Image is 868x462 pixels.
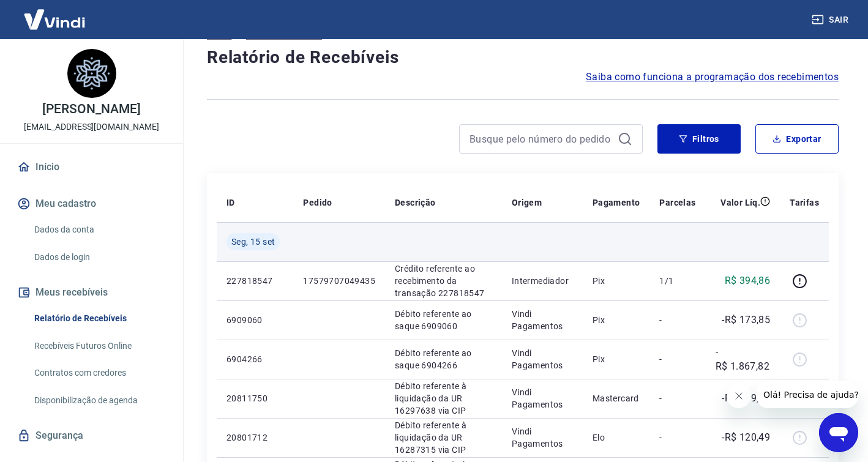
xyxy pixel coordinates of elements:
[226,353,283,365] p: 6904266
[659,353,695,365] p: -
[7,9,103,18] span: Olá! Precisa de ajuda?
[720,196,760,209] p: Valor Líq.
[226,196,235,209] p: ID
[512,308,573,332] p: Vindi Pagamentos
[395,380,492,417] p: Débito referente à liquidação da UR 16297638 via CIP
[593,314,640,326] p: Pix
[29,306,168,331] a: Relatório de Recebíveis
[593,196,640,209] p: Pagamento
[395,347,492,371] p: Débito referente ao saque 6904266
[790,196,819,209] p: Tarifas
[659,196,695,209] p: Parcelas
[470,130,613,148] input: Busque pelo número do pedido
[395,419,492,456] p: Débito referente à liquidação da UR 16287315 via CIP
[29,388,168,413] a: Disponibilização de agenda
[67,49,116,98] img: d4884b6a-3bba-417d-8bac-125afd378192.jpeg
[512,196,542,209] p: Origem
[395,308,492,332] p: Débito referente ao saque 6909060
[226,275,283,287] p: 227818547
[722,391,770,406] p: -R$ 419,37
[722,313,770,327] p: -R$ 173,85
[727,384,751,408] iframe: Fechar mensagem
[231,236,275,248] span: Seg, 15 set
[29,333,168,359] a: Recebíveis Futuros Online
[512,386,573,411] p: Vindi Pagamentos
[809,9,853,31] button: Sair
[226,314,283,326] p: 6909060
[29,245,168,270] a: Dados de login
[722,430,770,445] p: -R$ 120,49
[593,275,640,287] p: Pix
[716,345,771,374] p: -R$ 1.867,82
[659,275,695,287] p: 1/1
[512,425,573,450] p: Vindi Pagamentos
[725,274,771,288] p: R$ 394,86
[207,45,839,70] h4: Relatório de Recebíveis
[593,353,640,365] p: Pix
[303,275,375,287] p: 17579707049435
[15,422,168,449] a: Segurança
[29,360,168,386] a: Contratos com credores
[15,1,94,38] img: Vindi
[15,154,168,181] a: Início
[15,190,168,217] button: Meu cadastro
[395,196,436,209] p: Descrição
[586,70,839,84] a: Saiba como funciona a programação dos recebimentos
[15,279,168,306] button: Meus recebíveis
[659,431,695,444] p: -
[593,431,640,444] p: Elo
[24,121,159,133] p: [EMAIL_ADDRESS][DOMAIN_NAME]
[756,381,858,408] iframe: Mensagem da empresa
[657,124,741,154] button: Filtros
[226,431,283,444] p: 20801712
[659,392,695,404] p: -
[226,392,283,404] p: 20811750
[755,124,839,154] button: Exportar
[395,263,492,299] p: Crédito referente ao recebimento da transação 227818547
[593,392,640,404] p: Mastercard
[29,217,168,242] a: Dados da conta
[659,314,695,326] p: -
[303,196,332,209] p: Pedido
[819,413,858,452] iframe: Botão para abrir a janela de mensagens
[512,347,573,371] p: Vindi Pagamentos
[42,103,140,116] p: [PERSON_NAME]
[512,275,573,287] p: Intermediador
